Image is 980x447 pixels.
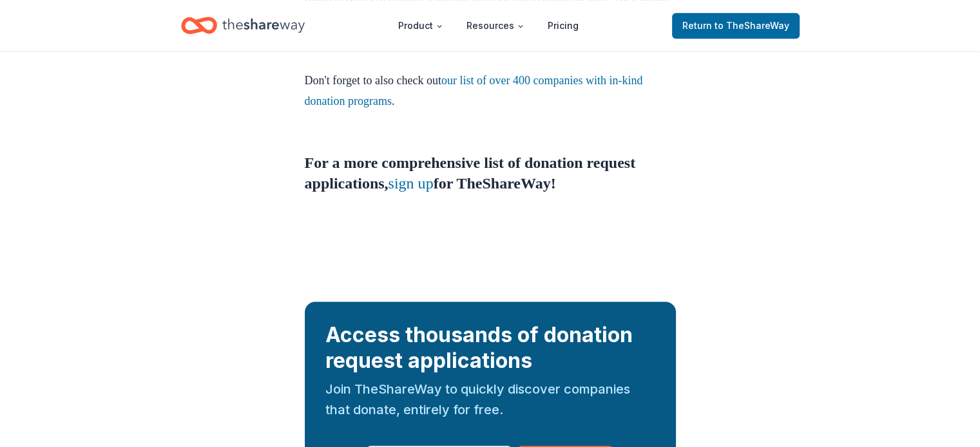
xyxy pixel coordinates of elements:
span: Return [682,18,789,33]
p: Don't forget to also check out . [305,70,676,152]
nav: Main [388,10,589,41]
a: Home [181,10,305,41]
div: Access thousands of donation request applications [325,322,655,374]
div: Join TheShareWay to quickly discover companies that donate, entirely for free. [325,379,655,420]
a: Returnto TheShareWay [672,13,800,39]
a: our list of over 400 companies with in-kind donation programs [305,74,643,107]
a: sign up [389,175,434,192]
h2: For a more comprehensive list of donation request applications, for TheShareWay! [305,152,676,194]
span: to TheShareWay [715,20,789,31]
button: Resources [456,13,535,39]
button: Product [388,13,454,39]
a: Pricing [537,13,589,39]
